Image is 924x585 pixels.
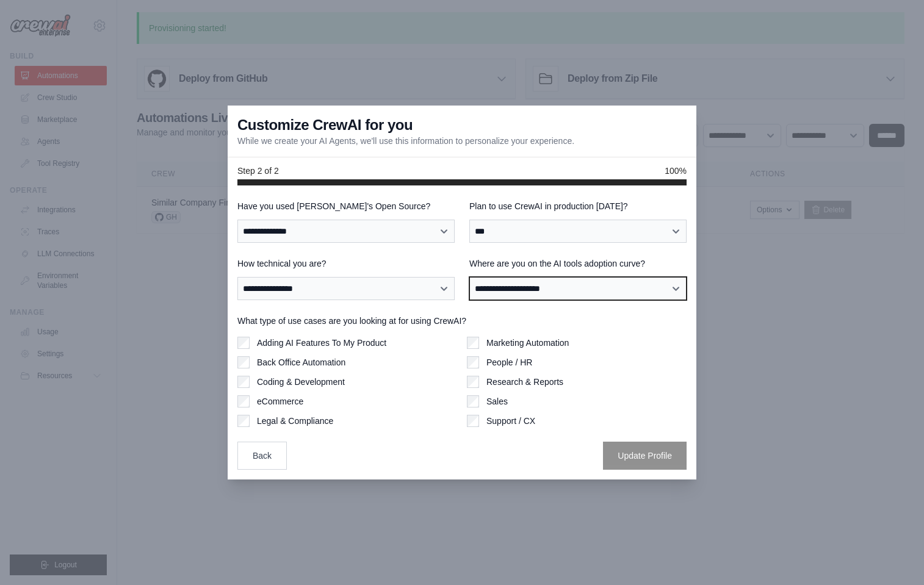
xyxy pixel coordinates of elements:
span: 100% [665,165,687,177]
label: Research & Reports [486,376,563,388]
label: Support / CX [486,415,535,427]
button: Back [237,442,287,470]
label: Plan to use CrewAI in production [DATE]? [469,200,687,212]
label: What type of use cases are you looking at for using CrewAI? [237,315,687,327]
label: Sales [486,395,508,407]
label: Have you used [PERSON_NAME]'s Open Source? [237,200,455,212]
h3: Customize CrewAI for you [237,115,413,135]
button: Update Profile [603,442,687,470]
label: Marketing Automation [486,337,569,349]
label: Where are you on the AI tools adoption curve? [469,257,687,270]
label: Adding AI Features To My Product [257,337,386,349]
label: Coding & Development [257,376,345,388]
label: People / HR [486,356,532,368]
p: While we create your AI Agents, we'll use this information to personalize your experience. [237,135,574,147]
label: How technical you are? [237,257,455,270]
label: Legal & Compliance [257,415,333,427]
label: eCommerce [257,395,303,407]
label: Back Office Automation [257,356,345,368]
span: Step 2 of 2 [237,165,279,177]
